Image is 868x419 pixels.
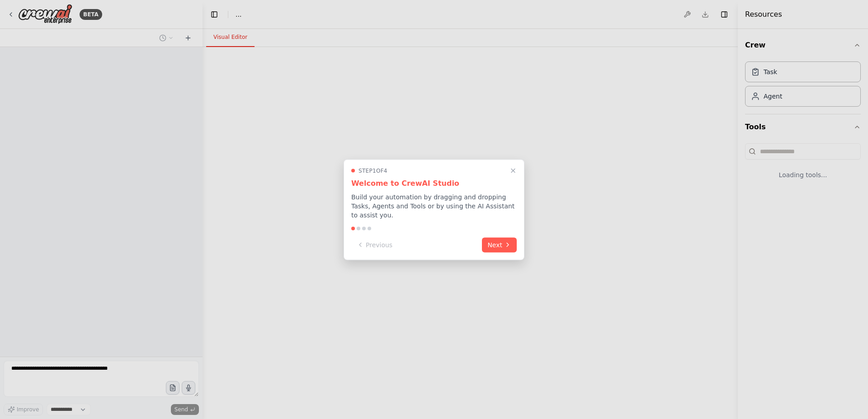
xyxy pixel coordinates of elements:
[351,178,517,188] h3: Welcome to CrewAI Studio
[482,237,517,252] button: Next
[508,165,519,176] button: Close walkthrough
[351,192,517,219] p: Build your automation by dragging and dropping Tasks, Agents and Tools or by using the AI Assista...
[208,8,221,21] button: Hide left sidebar
[351,237,398,252] button: Previous
[359,167,387,174] span: Step 1 of 4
